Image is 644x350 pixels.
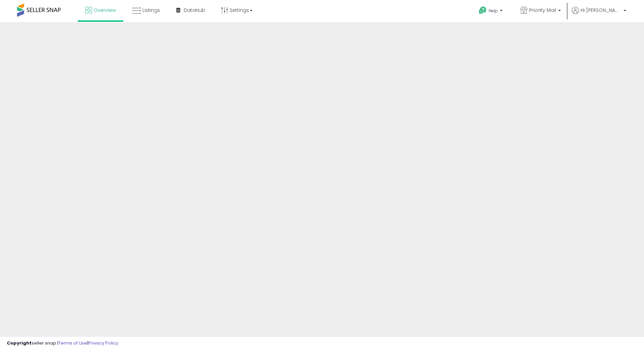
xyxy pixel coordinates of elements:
[184,7,205,14] span: DataHub
[581,7,622,14] span: Hi [PERSON_NAME]
[473,1,509,22] a: Help
[94,7,116,14] span: Overview
[489,8,498,14] span: Help
[572,7,626,22] a: Hi [PERSON_NAME]
[478,6,487,15] i: Get Help
[142,7,160,14] span: Listings
[529,7,556,14] span: Priority Mail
